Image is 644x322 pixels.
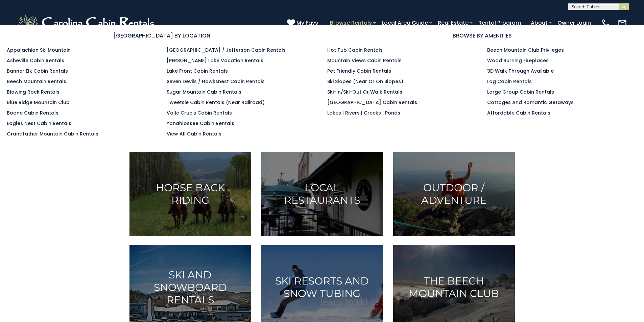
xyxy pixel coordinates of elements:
[327,89,402,95] a: Ski-in/Ski-Out or Walk Rentals
[17,13,157,33] img: White-1-2.png
[167,99,265,106] a: Tweetsie Cabin Rentals (Near Railroad)
[402,181,506,206] h3: Outdoor / Adventure
[378,17,431,29] a: Local Area Guide
[327,31,638,40] h3: BROWSE BY AMENITIES
[327,99,417,106] a: [GEOGRAPHIC_DATA] Cabin Rentals
[7,68,68,74] a: Banner Elk Cabin Rentals
[261,152,383,236] a: Local Restaurants
[327,78,403,85] a: Ski Slopes (Near or On Slopes)
[167,68,228,74] a: Lake Front Cabin Rentals
[327,47,383,53] a: Hot Tub Cabin Rentals
[7,31,317,40] h3: [GEOGRAPHIC_DATA] BY LOCATION
[270,181,375,206] h3: Local Restaurants
[487,68,554,74] a: 3D Walk Through Available
[527,17,551,29] a: About
[434,17,472,29] a: Real Estate
[167,89,241,95] a: Sugar Mountain Cabin Rentals
[167,47,286,53] a: [GEOGRAPHIC_DATA] / Jefferson Cabin Rentals
[287,19,320,27] a: My Favs
[402,275,506,300] h3: The Beech Mountain Club
[554,17,594,29] a: Owner Login
[7,47,71,53] a: Appalachian Ski Mountain
[487,89,554,95] a: Large Group Cabin Rentals
[618,18,627,28] img: mail-regular-white.png
[487,99,574,106] a: Cottages and Romantic Getaways
[7,120,71,127] a: Eagles Nest Cabin Rentals
[327,17,375,29] a: Browse Rentals
[7,99,70,106] a: Blue Ridge Mountain Club
[7,109,58,116] a: Boone Cabin Rentals
[475,17,524,29] a: Rental Program
[7,78,66,85] a: Beech Mountain Rentals
[7,89,59,95] a: Blowing Rock Rentals
[167,109,232,116] a: Valle Crucis Cabin Rentals
[487,109,550,116] a: Affordable Cabin Rentals
[296,19,318,27] span: My Favs
[601,18,611,28] img: phone-regular-white.png
[138,269,243,306] h3: Ski and Snowboard Rentals
[167,57,263,64] a: [PERSON_NAME] Lake Vacation Rentals
[327,57,402,64] a: Mountain Views Cabin Rentals
[487,57,549,64] a: Wood Burning Fireplaces
[167,130,221,137] a: View All Cabin Rentals
[7,130,98,137] a: Grandfather Mountain Cabin Rentals
[270,275,375,300] h3: Ski Resorts and Snow Tubing
[138,181,243,206] h3: Horse Back Riding
[7,57,64,64] a: Asheville Cabin Rentals
[487,78,532,85] a: Log Cabin Rentals
[167,120,234,127] a: Yonahlossee Cabin Rentals
[327,68,391,74] a: Pet Friendly Cabin Rentals
[327,109,400,116] a: Lakes | Rivers | Creeks | Ponds
[167,78,265,85] a: Seven Devils / Hawksnest Cabin Rentals
[487,47,564,53] a: Beech Mountain Club Privileges
[393,152,515,236] a: Outdoor / Adventure
[129,152,251,236] a: Horse Back Riding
